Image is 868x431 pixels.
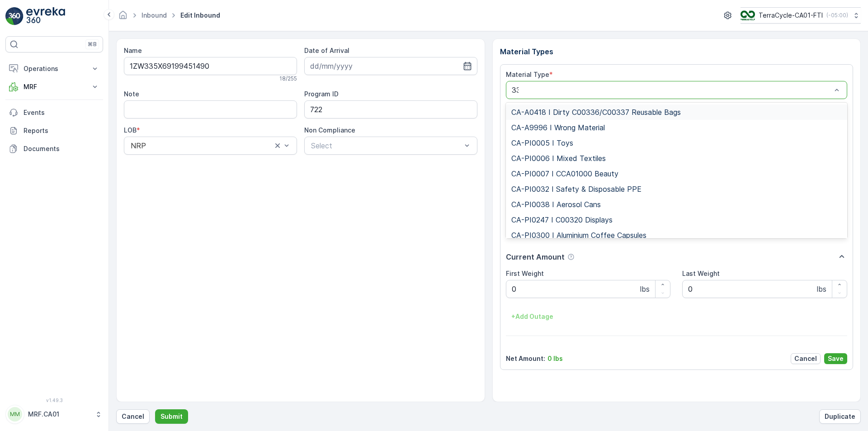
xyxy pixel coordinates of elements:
a: Documents [5,140,103,158]
p: Cancel [122,412,144,421]
p: Submit [160,412,183,421]
input: dd/mm/yyyy [304,57,477,75]
p: Events [24,108,99,117]
p: TerraCycle-CA01-FTI [759,11,823,20]
p: 0 lbs [547,354,563,363]
p: Reports [24,126,99,135]
span: CA-PI0007 I CCA01000 Beauty [511,170,618,178]
span: CA-PI0005 I Toys [511,139,573,147]
p: Documents [24,144,99,153]
p: MRF.CA01 [28,410,90,419]
img: logo_light-DOdMpM7g.png [26,7,65,25]
p: ( -05:00 ) [826,12,848,19]
label: LOB [124,126,137,134]
button: Duplicate [819,409,861,424]
p: ⌘B [88,41,97,48]
span: CA-PI0032 I Safety & Disposable PPE [511,185,642,193]
span: CA-PI0247 I C00320 Displays [511,216,613,224]
label: Program ID [304,90,339,98]
p: lbs [640,284,650,294]
img: TC_BVHiTW6.png [741,10,755,20]
div: Help Tooltip Icon [567,253,575,260]
a: Reports [5,122,103,140]
span: CA-PI0300 I Aluminium Coffee Capsules [511,231,646,239]
label: Date of Arrival [304,47,349,54]
span: CA-A9996 I Wrong Material [511,123,605,132]
label: Material Type [506,71,549,78]
div: MM [8,407,22,422]
p: Save [828,354,844,363]
span: CA-A0418 I Dirty C00336/C00337 Reusable Bags [511,108,681,116]
p: + Add Outage [511,312,553,321]
button: Submit [155,409,188,424]
p: Duplicate [825,412,855,421]
p: Select [311,140,462,151]
p: Current Amount [506,251,565,262]
p: MRF [24,82,85,91]
a: Events [5,104,103,122]
img: logo [5,7,24,25]
button: MRF [5,78,103,96]
span: v 1.49.3 [5,398,103,403]
label: First Weight [506,270,544,277]
label: Last Weight [682,270,720,277]
p: Operations [24,64,85,73]
label: Non Compliance [304,126,355,134]
button: Cancel [116,409,150,424]
span: Edit Inbound [179,11,222,20]
button: Cancel [791,353,821,364]
label: Note [124,90,139,98]
p: 18 / 255 [279,75,297,82]
label: Name [124,47,142,54]
p: Cancel [794,354,817,363]
p: lbs [817,284,826,294]
p: Material Types [500,46,854,57]
button: +Add Outage [506,309,559,324]
a: Homepage [118,14,128,21]
button: Save [824,353,847,364]
p: Net Amount : [506,354,545,363]
span: CA-PI0006 I Mixed Textiles [511,154,606,162]
span: CA-PI0038 I Aerosol Cans [511,200,601,208]
a: Inbound [142,11,167,19]
button: Operations [5,60,103,78]
button: TerraCycle-CA01-FTI(-05:00) [741,7,861,24]
button: MMMRF.CA01 [5,405,103,424]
